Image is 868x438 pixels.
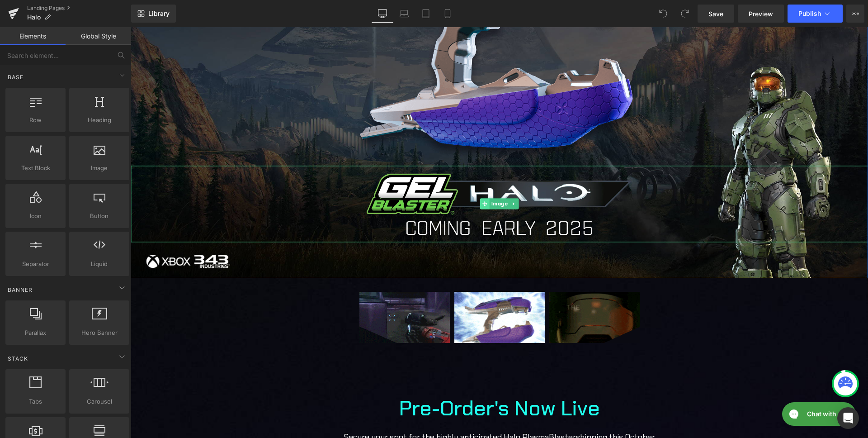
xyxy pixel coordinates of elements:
[437,5,458,23] a: Mobile
[72,397,127,406] span: Carousel
[131,5,176,23] a: New Library
[647,372,728,402] iframe: Gorgias live chat messenger
[8,163,63,173] span: Text Block
[66,27,131,45] a: Global Style
[738,5,784,23] a: Preview
[7,286,33,294] span: Banner
[7,73,24,81] span: Base
[378,171,388,182] a: Expand / Collapse
[676,5,694,23] button: Redo
[359,171,379,182] span: Image
[749,9,773,19] span: Preview
[708,9,723,19] span: Save
[72,115,127,125] span: Heading
[654,5,672,23] button: Undo
[72,259,127,269] span: Liquid
[148,10,170,18] span: Library
[415,5,437,23] a: Tablet
[418,405,445,415] span: Blaster
[8,115,63,125] span: Row
[837,407,859,429] div: Open Intercom Messenger
[72,211,127,221] span: Button
[27,14,41,21] span: Halo
[372,5,393,23] a: Desktop
[72,328,127,338] span: Hero Banner
[8,328,63,338] span: Parallax
[445,405,524,415] span: shipping this October
[8,397,63,406] span: Tabs
[195,366,543,397] h1: Pre-Order's Now Live
[846,5,864,23] button: More
[7,354,29,363] span: Stack
[393,5,415,23] a: Laptop
[8,211,63,221] span: Icon
[27,5,131,12] a: Landing Pages
[150,404,588,417] p: Secure your spot for the highly anticipated Halo Plasma
[788,5,843,23] button: Publish
[8,259,63,269] span: Separator
[72,163,127,173] span: Image
[798,10,821,17] span: Publish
